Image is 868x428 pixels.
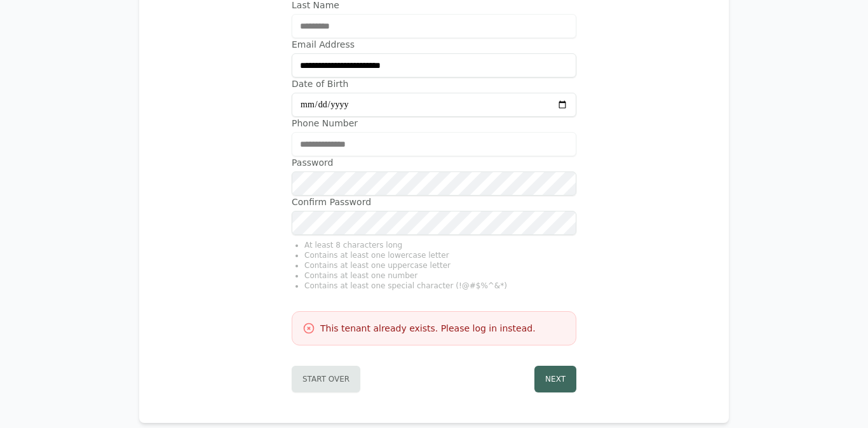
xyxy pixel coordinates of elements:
[292,366,360,392] button: Start Over
[304,260,576,271] li: Contains at least one uppercase letter
[292,196,576,208] label: Confirm Password
[304,240,576,250] li: At least 8 characters long
[304,271,576,281] li: Contains at least one number
[320,322,536,335] h3: This tenant already exists. Please log in instead.
[304,250,576,260] li: Contains at least one lowercase letter
[292,77,576,90] label: Date of Birth
[304,281,576,291] li: Contains at least one special character (!@#$%^&*)
[534,366,576,392] button: Next
[292,117,576,130] label: Phone Number
[292,156,576,169] label: Password
[292,38,576,51] label: Email Address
